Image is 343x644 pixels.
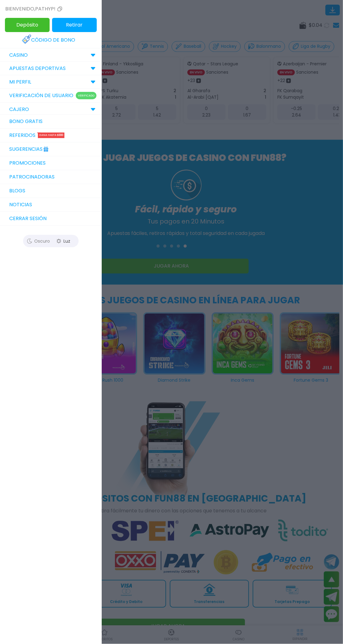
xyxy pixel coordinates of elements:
p: Apuestas Deportivas [9,65,66,72]
div: Oscuro [25,236,52,246]
p: Verificado [76,92,96,99]
div: Bienvenido , pathyp! [5,5,63,13]
div: Gana hasta $888 [38,133,64,138]
a: Código de bono [22,33,80,47]
img: Gift [43,144,49,151]
p: CASINO [9,51,28,59]
button: Depósito [5,18,50,32]
img: Redeem [22,34,31,44]
button: Retirar [52,18,97,32]
p: MI PERFIL [9,78,31,86]
div: Luz [49,236,77,246]
p: CAJERO [9,106,29,113]
button: OscuroLuz [23,235,79,247]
